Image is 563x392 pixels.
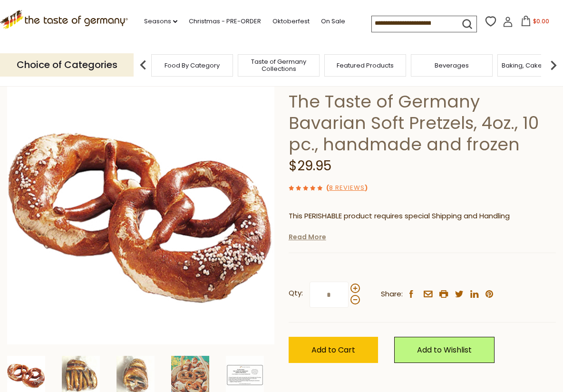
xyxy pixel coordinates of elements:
a: Read More [289,232,326,242]
a: Beverages [435,62,469,69]
a: Christmas - PRE-ORDER [189,16,261,27]
strong: Qty: [289,287,303,299]
button: Add to Cart [289,337,378,363]
a: Seasons [144,16,177,27]
a: Featured Products [337,62,394,69]
span: Share: [381,288,403,300]
span: ( ) [326,183,368,192]
a: Food By Category [165,62,220,69]
button: $0.00 [515,16,555,30]
p: This PERISHABLE product requires special Shipping and Handling [289,210,556,222]
a: On Sale [321,16,345,27]
span: $29.95 [289,157,331,175]
span: $0.00 [533,17,549,25]
input: Qty: [310,282,349,308]
a: Taste of Germany Collections [241,58,317,72]
img: next arrow [544,56,563,75]
a: 8 Reviews [329,183,365,193]
img: The Taste of Germany Bavarian Soft Pretzels, 4oz., 10 pc., handmade and frozen [7,77,275,344]
li: We will ship this product in heat-protective packaging and ice. [297,229,556,241]
h1: The Taste of Germany Bavarian Soft Pretzels, 4oz., 10 pc., handmade and frozen [289,91,556,155]
span: Add to Cart [311,344,355,355]
a: Add to Wishlist [394,337,495,363]
a: Oktoberfest [272,16,310,27]
img: previous arrow [134,56,153,75]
